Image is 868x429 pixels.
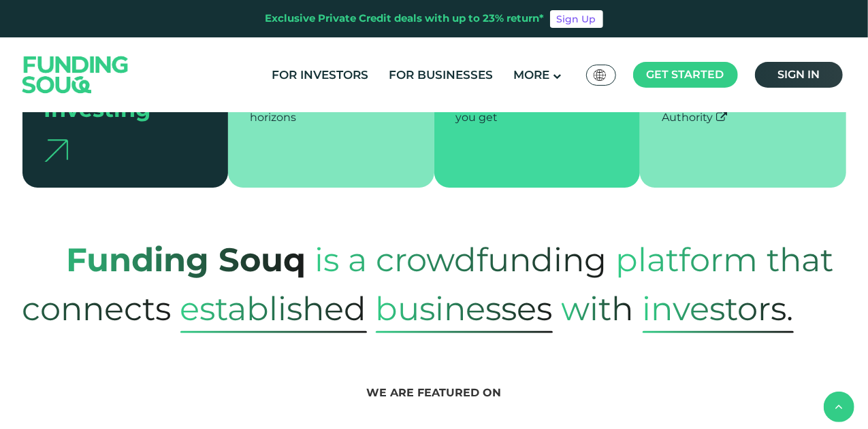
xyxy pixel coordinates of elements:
a: Sign in [755,62,843,88]
strong: Funding Souq [67,240,306,279]
span: is a crowdfunding [315,226,607,293]
a: For Businesses [385,64,496,86]
span: established [180,284,367,333]
span: Investors. [643,284,794,333]
span: We are featured on [367,386,502,399]
img: arrow [44,139,68,162]
span: platform that connects [22,226,834,342]
img: SA Flag [594,69,606,81]
span: Businesses [376,284,553,333]
button: back [824,392,854,422]
img: Logo [9,40,142,109]
span: Get started [647,68,724,81]
a: For Investors [268,64,372,86]
span: Sign in [777,68,820,81]
span: with [562,275,634,342]
a: Sign Up [550,10,603,28]
span: More [513,68,549,82]
div: Exclusive Private Credit deals with up to 23% return* [266,11,545,27]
